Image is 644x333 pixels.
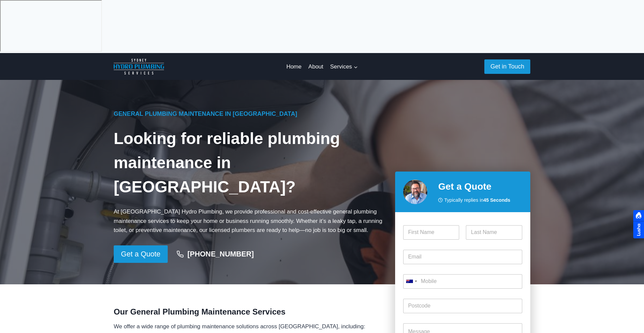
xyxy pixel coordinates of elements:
a: Get a Quote [114,245,168,263]
span: Get a Quote [121,248,161,260]
h1: Looking for reliable plumbing maintenance in [GEOGRAPHIC_DATA]? [114,127,384,199]
strong: [PHONE_NUMBER] [187,250,254,258]
a: Home [283,59,305,75]
a: [PHONE_NUMBER] [170,246,260,262]
input: First Name [403,225,460,240]
input: Mobile [403,274,522,289]
input: Last Name [466,225,522,240]
input: Postcode [403,299,522,313]
p: We offer a wide range of plumbing maintenance solutions across [GEOGRAPHIC_DATA], including: [114,322,384,331]
a: About [305,59,327,75]
strong: 45 Seconds [483,197,510,203]
button: Selected country [403,274,419,289]
img: Sydney Hydro Plumbing Logo [114,59,164,74]
a: Get in Touch [484,59,530,74]
span: Services [330,62,358,71]
a: Services [327,59,361,75]
nav: Primary Navigation [283,59,361,75]
input: Email [403,250,522,264]
span: Typically replies in [444,196,510,204]
h6: General Plumbing Maintenance in [GEOGRAPHIC_DATA] [114,109,384,118]
p: At [GEOGRAPHIC_DATA] Hydro Plumbing, we provide professional and cost-effective general plumbing ... [114,207,384,235]
strong: Our General Plumbing Maintenance Services [114,307,285,316]
h2: Get a Quote [438,180,522,194]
